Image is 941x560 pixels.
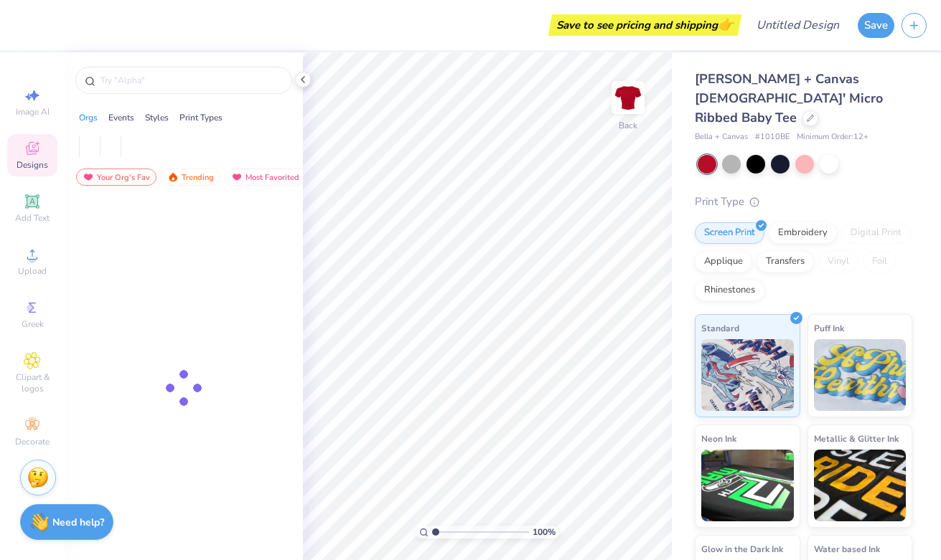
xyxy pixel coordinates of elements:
[7,371,57,394] span: Clipart & logos
[745,11,851,39] input: Untitled Design
[814,450,907,521] img: Metallic & Glitter Ink
[15,436,50,447] span: Decorate
[79,111,98,124] div: Orgs
[76,169,156,186] div: Your Org's Fav
[99,73,283,87] input: Try "Alpha"
[533,526,556,538] span: 100 %
[757,251,814,272] div: Transfers
[841,222,911,244] div: Digital Print
[167,172,179,182] img: trending.gif
[619,119,637,132] div: Back
[797,131,869,143] span: Minimum Order: 12 +
[18,265,47,277] span: Upload
[701,321,739,336] span: Standard
[695,131,748,143] span: Bella + Canvas
[769,222,837,244] div: Embroidery
[701,450,794,521] img: Neon Ink
[814,541,880,556] span: Water based Ink
[695,280,764,301] div: Rhinestones
[814,339,907,411] img: Puff Ink
[701,541,783,556] span: Glow in the Dark Ink
[718,16,734,33] span: 👉
[552,14,738,36] div: Save to see pricing and shipping
[701,339,794,411] img: Standard
[17,159,48,171] span: Designs
[814,431,899,446] span: Metallic & Glitter Ink
[701,431,736,446] span: Neon Ink
[108,111,134,124] div: Events
[695,222,764,244] div: Screen Print
[83,172,94,182] img: most_fav.gif
[695,251,752,272] div: Applique
[814,321,844,336] span: Puff Ink
[818,251,858,272] div: Vinyl
[52,516,104,529] strong: Need help?
[231,172,243,182] img: most_fav.gif
[179,111,223,124] div: Print Types
[863,251,896,272] div: Foil
[695,194,912,210] div: Print Type
[614,83,642,112] img: Back
[22,318,44,330] span: Greek
[755,131,790,143] span: # 1010BE
[16,106,50,118] span: Image AI
[15,212,50,224] span: Add Text
[858,13,894,38] button: Save
[225,169,306,186] div: Most Favorited
[145,111,169,124] div: Styles
[695,70,883,126] span: [PERSON_NAME] + Canvas [DEMOGRAPHIC_DATA]' Micro Ribbed Baby Tee
[161,169,220,186] div: Trending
